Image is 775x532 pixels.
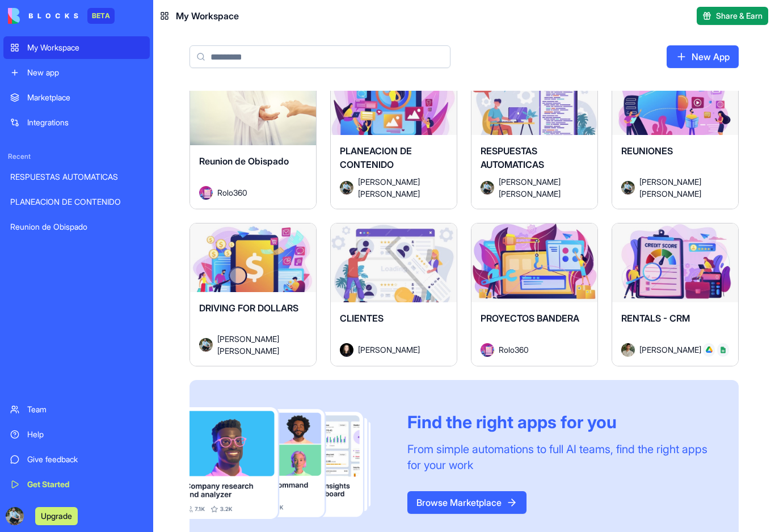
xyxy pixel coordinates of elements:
[3,61,150,84] a: New app
[176,9,239,23] span: My Workspace
[10,171,143,183] div: RESPUESTAS AUTOMATICAS
[8,8,115,24] a: BETA
[35,510,78,521] a: Upgrade
[27,67,143,78] div: New app
[3,152,150,161] span: Recent
[3,86,150,109] a: Marketplace
[189,407,389,520] img: Frame_181_egmpey.png
[217,333,298,357] span: [PERSON_NAME] [PERSON_NAME]
[189,66,317,209] a: Reunion de ObispadoAvatarRolo360
[10,196,143,208] div: PLANEACION DE CONTENIDO
[199,186,213,200] img: Avatar
[3,36,150,59] a: My Workspace
[621,145,673,157] span: REUNIONES
[340,313,384,324] span: CLIENTES
[35,507,78,525] button: Upgrade
[697,7,768,25] button: Share & Earn
[481,313,579,324] span: PROYECTOS BANDERA
[667,45,739,68] a: New App
[3,191,150,213] a: PLANEACION DE CONTENIDO
[612,223,739,366] a: RENTALS - CRMAvatar[PERSON_NAME]
[481,181,494,195] img: Avatar
[340,181,353,195] img: Avatar
[8,8,78,24] img: logo
[330,223,457,366] a: CLIENTESAvatar[PERSON_NAME]
[3,111,150,134] a: Integrations
[27,429,143,440] div: Help
[481,145,544,170] span: RESPUESTAS AUTOMATICAS
[621,343,635,357] img: Avatar
[27,404,143,415] div: Team
[639,344,694,356] span: [PERSON_NAME]
[3,473,150,496] a: Get Started
[471,66,598,209] a: RESPUESTAS AUTOMATICASAvatar[PERSON_NAME] [PERSON_NAME]
[3,216,150,238] a: Reunion de Obispado
[27,42,143,53] div: My Workspace
[407,491,527,514] a: Browse Marketplace
[3,398,150,421] a: Team
[199,302,298,314] span: DRIVING FOR DOLLARS
[471,223,598,366] a: PROYECTOS BANDERAAvatarRolo360
[499,344,529,356] span: Rolo360
[27,479,143,490] div: Get Started
[27,92,143,103] div: Marketplace
[407,441,711,473] div: From simple automations to full AI teams, find the right apps for your work
[330,66,457,209] a: PLANEACION DE CONTENIDOAvatar[PERSON_NAME] [PERSON_NAME]
[199,338,213,352] img: Avatar
[639,176,720,200] span: [PERSON_NAME] [PERSON_NAME]
[199,155,289,167] span: Reunion de Obispado
[358,344,420,356] span: [PERSON_NAME]
[621,313,690,324] span: RENTALS - CRM
[217,187,247,199] span: Rolo360
[716,10,763,22] span: Share & Earn
[358,176,439,200] span: [PERSON_NAME] [PERSON_NAME]
[27,454,143,465] div: Give feedback
[407,412,711,432] div: Find the right apps for you
[340,343,353,357] img: Avatar
[612,66,739,209] a: REUNIONESAvatar[PERSON_NAME] [PERSON_NAME]
[621,181,635,195] img: Avatar
[720,347,727,353] img: Google_Sheets_logo__2014-2020_dyqxdz.svg
[87,8,115,24] div: BETA
[706,347,713,353] img: drive_kozyt7.svg
[499,176,579,200] span: [PERSON_NAME] [PERSON_NAME]
[27,117,143,128] div: Integrations
[3,423,150,446] a: Help
[3,448,150,471] a: Give feedback
[10,221,143,233] div: Reunion de Obispado
[481,343,494,357] img: Avatar
[6,507,24,525] img: ACg8ocJNHXTW_YLYpUavmfs3syqsdHTtPnhfTho5TN6JEWypo_6Vv8rXJA=s96-c
[3,166,150,188] a: RESPUESTAS AUTOMATICAS
[189,223,317,366] a: DRIVING FOR DOLLARSAvatar[PERSON_NAME] [PERSON_NAME]
[340,145,412,170] span: PLANEACION DE CONTENIDO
